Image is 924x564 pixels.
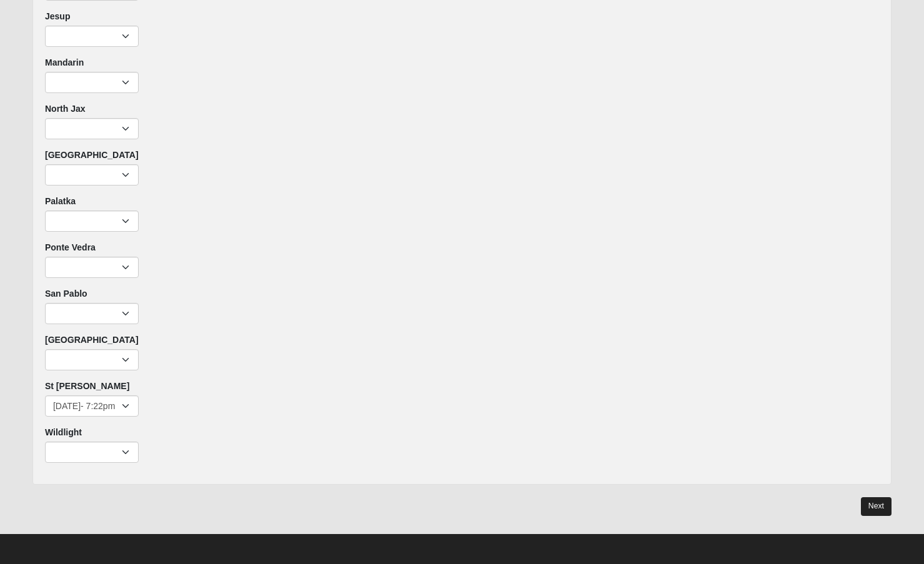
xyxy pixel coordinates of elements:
[45,426,82,438] label: Wildlight
[45,56,84,69] label: Mandarin
[45,380,129,392] label: St [PERSON_NAME]
[45,241,96,254] label: Ponte Vedra
[45,334,139,346] label: [GEOGRAPHIC_DATA]
[45,287,87,300] label: San Pablo
[45,102,86,115] label: North Jax
[45,195,76,207] label: Palatka
[45,10,70,22] label: Jesup
[861,497,892,515] a: Next
[45,149,139,161] label: [GEOGRAPHIC_DATA]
